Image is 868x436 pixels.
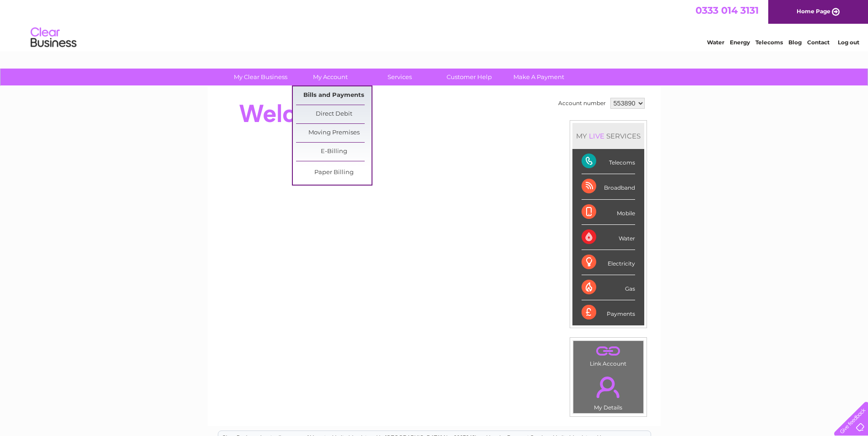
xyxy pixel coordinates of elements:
[296,86,372,105] a: Bills and Payments
[573,369,644,414] td: My Details
[30,24,77,52] img: logo.png
[582,250,635,275] div: Electricity
[556,96,608,111] td: Account number
[296,143,372,161] a: E-Billing
[582,275,635,300] div: Gas
[838,39,859,46] a: Log out
[582,149,635,174] div: Telecoms
[695,5,759,16] a: 0333 014 3131
[572,123,644,149] div: MY SERVICES
[582,200,635,225] div: Mobile
[582,225,635,250] div: Water
[755,39,783,46] a: Telecoms
[296,124,372,142] a: Moving Premises
[587,132,606,140] div: LIVE
[431,69,507,85] a: Customer Help
[582,174,635,199] div: Broadband
[501,69,577,85] a: Make A Payment
[788,39,802,46] a: Blog
[807,39,830,46] a: Contact
[576,371,641,403] a: .
[576,343,641,359] a: .
[296,164,372,182] a: Paper Billing
[707,39,724,46] a: Water
[218,5,651,44] div: Clear Business is a trading name of Verastar Limited (registered in [GEOGRAPHIC_DATA] No. 3667643...
[292,69,368,85] a: My Account
[362,69,437,85] a: Services
[296,105,372,123] a: Direct Debit
[582,300,635,325] div: Payments
[223,69,298,85] a: My Clear Business
[573,340,644,369] td: Link Account
[730,39,750,46] a: Energy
